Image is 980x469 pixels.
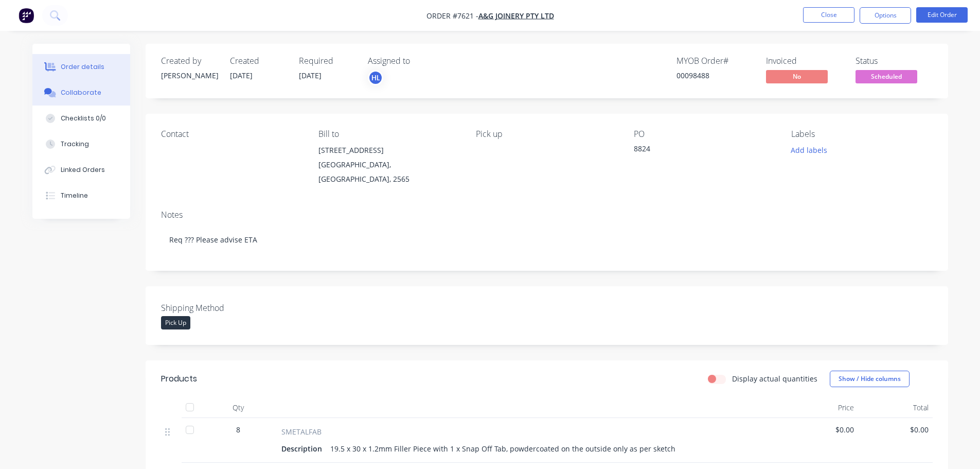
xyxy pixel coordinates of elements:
div: Required [299,56,355,66]
button: Checklists 0/0 [32,106,130,131]
div: [STREET_ADDRESS][GEOGRAPHIC_DATA], [GEOGRAPHIC_DATA], 2565 [318,143,459,186]
div: [GEOGRAPHIC_DATA], [GEOGRAPHIC_DATA], 2565 [318,158,459,186]
div: MYOB Order # [676,56,754,66]
div: Created by [161,56,218,66]
div: Timeline [61,191,88,200]
span: $0.00 [862,424,929,435]
div: [PERSON_NAME] [161,70,218,81]
button: Collaborate [32,80,130,106]
button: Close [803,7,854,23]
label: Shipping Method [161,302,290,314]
span: Scheduled [856,70,917,83]
img: Factory [19,8,34,23]
button: Tracking [32,131,130,157]
div: Total [858,397,933,418]
button: Options [860,7,911,24]
div: Status [856,56,933,66]
div: 8824 [634,143,762,158]
div: Notes [161,210,933,220]
div: Tracking [61,140,89,149]
div: [STREET_ADDRESS] [318,143,459,158]
button: Edit Order [916,7,968,23]
div: Collaborate [61,88,101,97]
div: Contact [161,129,302,139]
div: Price [783,397,858,418]
div: Bill to [318,129,459,139]
span: $0.00 [788,424,854,435]
button: Show / Hide columns [830,371,910,387]
a: A&G Joinery Pty Ltd [478,11,554,21]
button: Linked Orders [32,157,130,183]
div: PO [634,129,775,139]
div: Pick Up [161,316,190,329]
button: Timeline [32,183,130,209]
span: SMETALFAB [281,426,322,437]
span: 8 [236,424,240,435]
button: Add labels [786,143,833,157]
label: Display actual quantities [732,373,817,384]
div: Assigned to [368,56,471,66]
span: No [766,70,828,83]
span: Order #7621 - [426,11,478,21]
div: Linked Orders [61,165,105,175]
div: Pick up [476,129,617,139]
button: Scheduled [856,70,917,85]
div: Created [230,56,287,66]
div: Labels [791,129,932,139]
div: Invoiced [766,56,843,66]
span: [DATE] [230,71,253,80]
button: HL [368,70,383,85]
span: [DATE] [299,71,322,80]
div: Description [281,441,326,456]
div: Qty [207,397,269,418]
div: Products [161,373,197,385]
button: Order details [32,54,130,80]
div: Req ??? Please advise ETA [161,224,933,255]
div: Checklists 0/0 [61,114,106,123]
div: 19.5 x 30 x 1.2mm Filler Piece with 1 x Snap Off Tab, powdercoated on the outside only as per sketch [326,441,680,456]
div: Order details [61,62,104,72]
div: 00098488 [676,70,754,81]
